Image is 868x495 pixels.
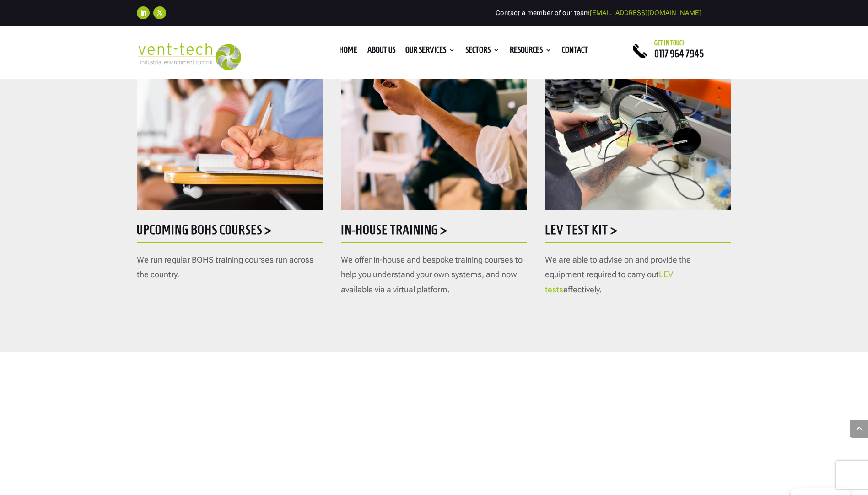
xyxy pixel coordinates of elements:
[545,269,673,294] a: LEV tests
[510,47,552,57] a: Resources
[545,223,731,241] h5: LEV Test Kit >
[367,47,395,57] a: About us
[590,9,701,17] a: [EMAIL_ADDRESS][DOMAIN_NAME]
[137,223,323,241] h5: Upcoming BOHS courses >
[654,39,686,47] span: Get in touch
[341,223,527,241] h5: In-house training >
[339,47,357,57] a: Home
[153,6,166,19] a: Follow on X
[137,6,150,19] a: Follow on LinkedIn
[562,47,588,57] a: Contact
[496,9,701,17] span: Contact a member of our team
[137,253,323,282] p: We run regular BOHS training courses run across the country.
[341,255,523,294] span: We offer in-house and bespoke training courses to help you understand your own systems, and now a...
[405,47,455,57] a: Our Services
[545,255,691,294] span: We are able to advise on and provide the equipment required to carry out effectively.
[137,43,242,70] img: 2023-09-27T08_35_16.549ZVENT-TECH---Clear-background
[465,47,500,57] a: Sectors
[654,48,704,59] a: 0117 964 7945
